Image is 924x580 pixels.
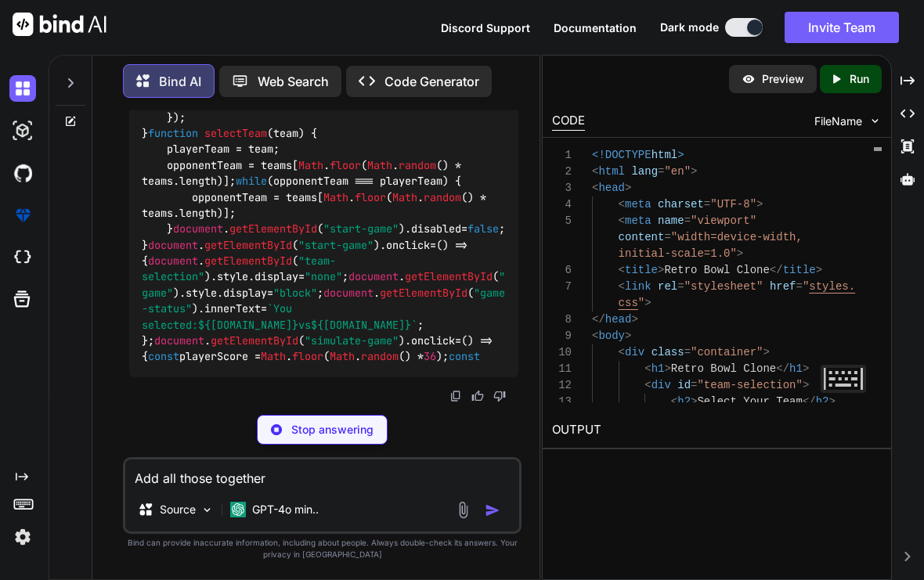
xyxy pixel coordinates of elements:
[186,286,217,300] span: style
[554,21,637,34] span: Documentation
[380,286,467,300] span: getElementById
[323,286,374,300] span: document
[618,247,736,260] span: initial-scale=1.0"
[684,346,690,358] span: =
[554,20,637,36] button: Documentation
[552,164,572,180] div: 2
[148,350,179,364] span: const
[204,254,292,268] span: getElementById
[651,346,684,358] span: class
[691,165,697,178] span: >
[9,244,36,271] img: cloudideIcon
[252,502,319,517] p: GPT-4o min..
[770,264,783,276] span: </
[148,254,198,268] span: document
[644,297,651,309] span: >
[305,270,342,284] span: "none"
[868,114,882,128] img: chevron down
[658,165,664,178] span: =
[449,350,480,364] span: const
[677,379,691,391] span: id
[664,231,670,243] span: =
[658,198,704,211] span: charset
[330,350,355,364] span: Math
[618,198,624,211] span: <
[697,395,802,408] span: Select Your Team
[592,313,605,326] span: </
[803,379,809,391] span: >
[742,72,756,86] img: preview
[142,254,336,283] span: "team-selection"
[9,75,36,102] img: darkChat
[592,149,651,161] span: <!DOCTYPE
[664,362,670,375] span: >
[651,149,677,161] span: html
[850,71,869,87] p: Run
[691,214,756,227] span: "viewport"
[493,390,506,402] img: dislike
[367,158,392,172] span: Math
[756,198,763,211] span: >
[677,280,684,293] span: =
[762,71,804,87] p: Preview
[142,286,505,315] span: "game-status"
[684,214,690,227] span: =
[803,395,816,408] span: </
[471,390,484,402] img: like
[605,313,632,326] span: head
[552,344,572,361] div: 10
[411,222,461,236] span: disabled
[660,20,719,35] span: Dark mode
[691,346,763,358] span: "container"
[411,333,455,348] span: onclick
[361,350,399,364] span: random
[785,12,899,43] button: Invite Team
[159,72,201,91] p: Bind AI
[625,280,651,293] span: link
[671,231,803,243] span: "width=device-width,
[704,198,710,211] span: =
[592,165,598,178] span: <
[592,330,598,342] span: <
[598,182,625,194] span: head
[625,182,631,194] span: >
[236,175,267,189] span: while
[789,362,803,375] span: h1
[298,238,374,252] span: "start-game"
[273,126,298,140] span: team
[552,394,572,410] div: 13
[671,362,776,375] span: Retro Bowl Clone
[658,214,684,227] span: name
[710,198,756,211] span: "UTF-8"
[691,379,697,391] span: =
[664,264,769,276] span: Retro Bowl Clone
[204,302,261,316] span: innerText
[803,362,809,375] span: >
[467,222,499,236] span: false
[142,270,505,300] span: "game"
[815,264,821,276] span: >
[618,346,624,358] span: <
[348,270,399,284] span: document
[441,20,530,36] button: Discord Support
[625,346,644,358] span: div
[148,238,198,252] span: document
[258,72,329,91] p: Web Search
[552,196,572,213] div: 4
[638,297,644,309] span: "
[148,126,198,140] span: function
[223,286,267,300] span: display
[179,206,217,220] span: length
[677,149,684,161] span: >
[405,270,493,284] span: getElementById
[311,318,411,332] span: ${[DOMAIN_NAME]}
[631,313,637,326] span: >
[671,395,677,408] span: <
[154,333,204,348] span: document
[552,377,572,394] div: 12
[552,279,572,295] div: 7
[173,222,223,236] span: document
[592,182,598,194] span: <
[217,270,248,284] span: style
[684,280,763,293] span: "stylesheet"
